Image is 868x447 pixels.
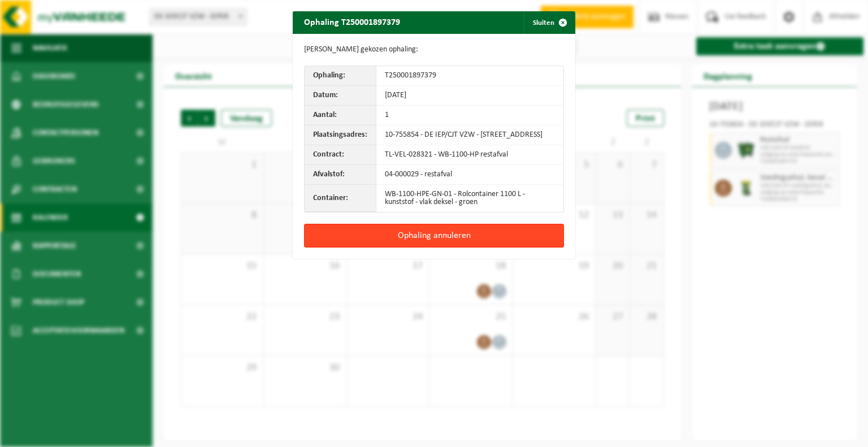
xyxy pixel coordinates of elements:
[376,66,563,86] td: T250001897379
[305,66,376,86] th: Ophaling:
[524,11,574,34] button: Sluiten
[376,185,563,212] td: WB-1100-HPE-GN-01 - Rolcontainer 1100 L - kunststof - vlak deksel - groen
[376,125,563,145] td: 10-755854 - DE IEP/CJT VZW - [STREET_ADDRESS]
[304,224,564,248] button: Ophaling annuleren
[305,106,376,125] th: Aantal:
[376,106,563,125] td: 1
[376,145,563,165] td: TL-VEL-028321 - WB-1100-HP restafval
[304,45,564,54] p: [PERSON_NAME] gekozen ophaling:
[305,185,376,212] th: Container:
[305,145,376,165] th: Contract:
[305,165,376,185] th: Afvalstof:
[293,11,411,33] h2: Ophaling T250001897379
[376,165,563,185] td: 04-000029 - restafval
[376,86,563,106] td: [DATE]
[305,125,376,145] th: Plaatsingsadres:
[305,86,376,106] th: Datum:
